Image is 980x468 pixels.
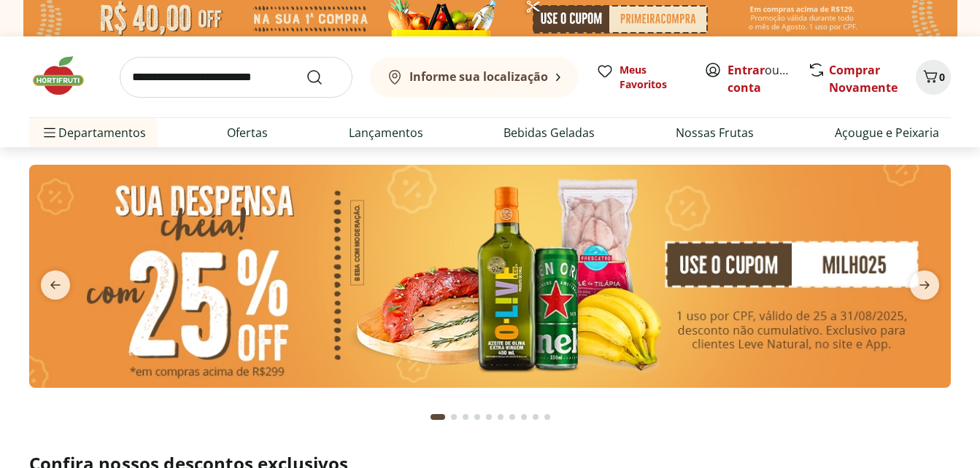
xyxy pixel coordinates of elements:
[227,124,268,141] a: Ofertas
[620,63,687,92] span: Meus Favoritos
[728,62,808,95] a: Criar conta
[518,399,530,434] button: Go to page 8 from fs-carousel
[41,115,146,150] span: Departamentos
[370,57,579,98] button: Informe sua localização
[728,62,765,78] a: Entrar
[835,124,939,141] a: Açougue e Peixaria
[898,270,951,300] button: next
[41,115,58,150] button: Menu
[349,124,423,141] a: Lançamentos
[829,62,898,95] a: Comprar Novamente
[676,124,754,141] a: Nossas Frutas
[120,57,352,98] input: search
[460,399,471,434] button: Go to page 3 from fs-carousel
[596,63,687,92] a: Meus Favoritos
[428,399,448,434] button: Current page from fs-carousel
[506,399,518,434] button: Go to page 7 from fs-carousel
[29,54,102,98] img: Hortifruti
[448,399,460,434] button: Go to page 2 from fs-carousel
[29,165,951,388] img: cupom
[728,61,792,96] span: ou
[29,270,82,300] button: previous
[306,69,341,86] button: Submit Search
[541,399,553,434] button: Go to page 10 from fs-carousel
[916,60,951,95] button: Carrinho
[503,124,595,141] a: Bebidas Geladas
[495,399,506,434] button: Go to page 6 from fs-carousel
[471,399,483,434] button: Go to page 4 from fs-carousel
[483,399,495,434] button: Go to page 5 from fs-carousel
[530,399,541,434] button: Go to page 9 from fs-carousel
[409,69,548,85] b: Informe sua localização
[939,70,945,84] span: 0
